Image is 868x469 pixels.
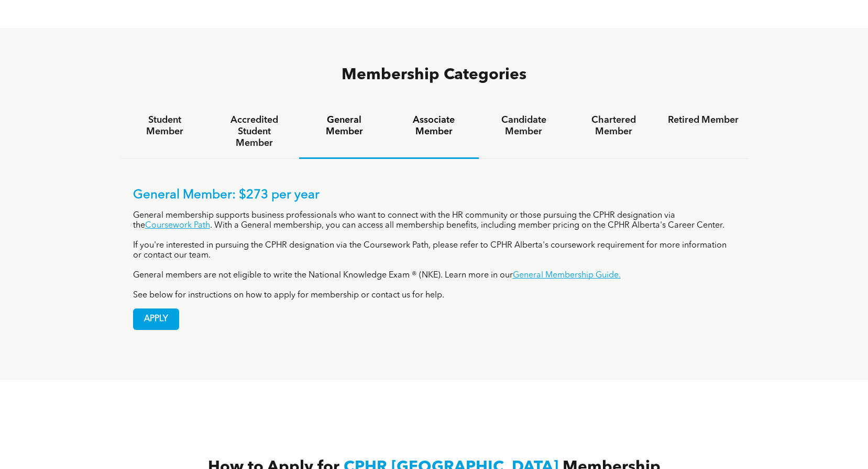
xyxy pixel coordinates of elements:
h4: Student Member [129,114,200,137]
span: APPLY [134,309,179,329]
span: Membership Categories [342,67,526,83]
h4: Chartered Member [578,114,649,137]
a: General Membership Guide. [513,271,621,280]
p: General membership supports business professionals who want to connect with the HR community or t... [133,211,735,231]
a: APPLY [133,308,179,330]
p: If you're interested in pursuing the CPHR designation via the Coursework Path, please refer to CP... [133,241,735,261]
p: General members are not eligible to write the National Knowledge Exam ® (NKE). Learn more in our [133,271,735,281]
p: General Member: $273 per year [133,188,735,203]
h4: General Member [309,114,379,137]
h4: Associate Member [399,114,469,137]
h4: Retired Member [668,114,739,126]
h4: Accredited Student Member [219,114,290,149]
p: See below for instructions on how to apply for membership or contact us for help. [133,291,735,301]
a: Coursework Path [145,221,210,230]
h4: Candidate Member [488,114,559,137]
